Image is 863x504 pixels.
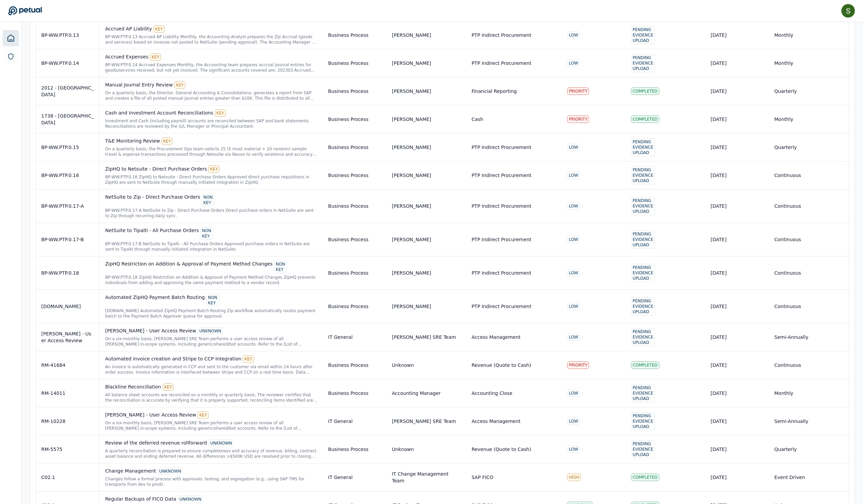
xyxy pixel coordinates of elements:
div: Accrued AP Liability [105,25,317,33]
div: PTP Indirect Procurement [471,32,531,39]
div: On a six-monthly basis, Trello SRE Team performs a user access review of all Trello in-scope syst... [105,420,317,431]
div: Access Management [471,418,520,425]
div: UNKNOWN [208,439,234,447]
div: Change Management [105,468,317,475]
div: ZipHQ Restriction on Addition & Approval of Payment Method Changes [105,260,317,273]
div: Access Management [471,334,520,341]
div: BP-WW.PTP.0.13 Accrued AP Liability Monthly, the Accounting Analyst prepares the Zip Accrual (goo... [105,34,317,45]
div: NON KEY [200,227,213,240]
div: Pending Evidence Upload [631,26,655,44]
div: BP-WW.PTP.0.16 [41,172,94,179]
td: Quarterly [769,435,849,463]
td: IT General [323,407,387,435]
td: Business Process [323,77,387,105]
div: Completed [631,116,659,123]
div: Pending Evidence Upload [631,264,655,282]
div: Pending Evidence Upload [631,412,655,430]
div: PTP Indirect Procurement [471,144,531,151]
div: PRIORITY [567,87,589,95]
div: KEY [150,53,161,61]
div: NetSuite to Tipalti - All Purchase Orders [105,227,317,240]
td: Quarterly [769,133,849,161]
div: [PERSON_NAME] SRE Team [392,418,456,425]
div: BP-WW.PTP.0.14 Accrued Expenses Monthly, the Accounting team prepares accrual journal entries for... [105,62,317,73]
td: Business Process [323,379,387,407]
div: [PERSON_NAME] SRE Team [392,334,456,341]
div: [DATE] [710,303,764,310]
div: PRIORITY [567,361,589,369]
div: PTP Indirect Procurement [471,236,531,243]
div: [DATE] [710,88,764,95]
div: PTP Indirect Procurement [471,60,531,67]
div: UNKNOWN [197,327,223,335]
div: [DATE] [710,390,764,397]
div: BP-WW.PTP.0.14 [41,60,94,67]
td: Monthly [769,49,849,77]
div: [DATE] [710,236,764,243]
td: Continuous [769,223,849,256]
div: Pending Evidence Upload [631,54,655,72]
div: BP-WW.PTP.0.18 [41,270,94,276]
div: BP-WW.PTP.0.17-A NetSuite to Zip - Direct Purchase Orders Direct purchase orders in NetSuite are ... [105,208,317,219]
div: LOW [567,389,580,397]
div: [PERSON_NAME] - User Access Review [105,411,317,419]
a: Dashboard [3,30,19,46]
div: 2012 - [GEOGRAPHIC_DATA] [41,84,94,98]
div: Regular Backups of FICO Data [105,496,317,503]
div: Blackline Reconciliation [105,383,317,391]
div: NON KEY [206,294,219,307]
div: [DATE] [710,334,764,341]
div: On a six-monthly basis, Trello SRE Team performs a user access review of all Trello in-scope syst... [105,336,317,347]
div: RM-41684 [41,362,94,369]
div: [PERSON_NAME] [392,60,431,67]
div: [PERSON_NAME] - User Access Review [41,330,94,344]
div: [PERSON_NAME] [392,203,431,209]
div: [PERSON_NAME] [392,236,431,243]
td: Business Process [323,133,387,161]
td: Continuous [769,161,849,189]
td: Business Process [323,351,387,379]
div: [DATE] [710,418,764,425]
div: BP-WW.PTP.0.17-A [41,203,94,209]
div: UNKNOWN [178,496,203,503]
div: All balance sheet accounts are reconciled on a monthly or quarterly basis. The reviewer certifies... [105,392,317,403]
div: LOW [567,303,580,310]
div: [PERSON_NAME] [392,303,431,310]
div: Pending Evidence Upload [631,297,655,316]
div: Revenue (Quote to Cash) [471,362,531,369]
td: Business Process [323,189,387,223]
div: KEY [163,383,174,391]
div: BP-WW.PTP.0.18 ZipHQ Restriction on Addition & Approval of Payment Method Changes ZipHQ prevents ... [105,275,317,285]
div: Completed [631,361,659,369]
div: Pending Evidence Upload [631,166,655,184]
div: KEY [174,81,185,89]
div: 1738 - [GEOGRAPHIC_DATA] [41,112,94,126]
div: LOW [567,172,580,179]
div: [DATE] [710,270,764,276]
td: Business Process [323,256,387,289]
div: NetSuite to Zip - Direct Purchase Orders [105,194,317,206]
div: PTP Indirect Procurement [471,270,531,276]
div: Pending Evidence Upload [631,384,655,402]
div: NON KEY [202,194,214,206]
div: [PERSON_NAME] [392,270,431,276]
div: An invoice is automatically generated in CCP and sent to the customer via email within 24 hours a... [105,364,317,375]
td: Monthly [769,379,849,407]
div: [PERSON_NAME] - User Access Review [105,327,317,335]
div: T&E Monitoring Review [105,137,317,145]
div: Accrued Expenses [105,53,317,61]
div: [PERSON_NAME] [392,88,431,95]
div: SAP FICO [471,474,493,481]
div: [PERSON_NAME] [392,116,431,123]
div: [DATE] [710,446,764,453]
td: Quarterly [769,77,849,105]
div: KEY [162,137,173,145]
td: Continuous [769,256,849,289]
div: Revenue (Quote to Cash) [471,446,531,453]
div: NON KEY [274,260,287,273]
div: BP-WW.PTP.0.19.IT Automated ZipHQ Payment Batch Routing Zip workflow automatically routes payment... [105,308,317,319]
div: A quarterly reconciliation is prepared to ensure completeness and accuracy of revenue, billing, c... [105,448,317,459]
div: IT Change Management Team [392,471,461,484]
div: Pending Evidence Upload [631,328,655,346]
td: Business Process [323,435,387,463]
